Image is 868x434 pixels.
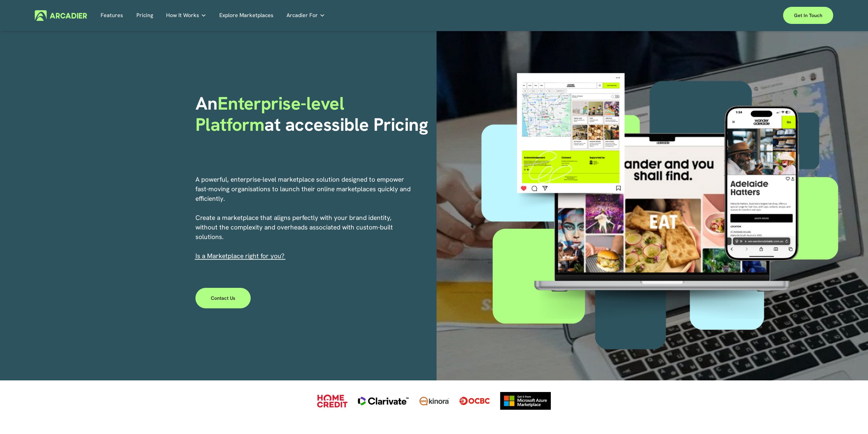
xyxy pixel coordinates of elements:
[166,10,206,21] a: folder dropdown
[166,11,199,20] span: How It Works
[195,92,349,136] span: Enterprise-level Platform
[101,10,123,21] a: Features
[286,11,318,20] span: Arcadier For
[195,93,432,136] h1: An at accessible Pricing
[219,10,274,21] a: Explore Marketplaces
[35,10,87,21] img: Arcadier
[197,252,284,260] a: s a Marketplace right for you?
[286,10,325,21] a: folder dropdown
[195,288,251,308] a: Contact Us
[195,252,284,260] span: I
[834,401,868,434] iframe: Chat Widget
[195,175,412,261] p: A powerful, enterprise-level marketplace solution designed to empower fast-moving organisations t...
[136,10,153,21] a: Pricing
[783,7,833,24] a: Get in touch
